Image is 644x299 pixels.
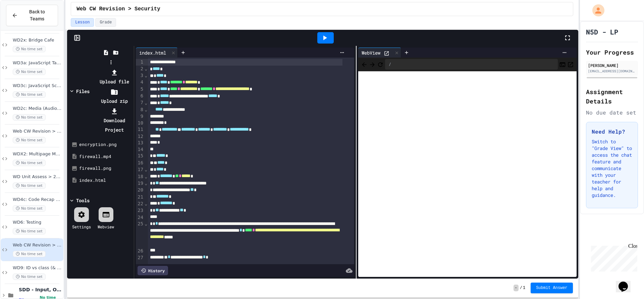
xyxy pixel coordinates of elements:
[136,160,144,166] div: 16
[358,48,401,58] div: WebView
[22,8,52,22] span: Back to Teams
[586,108,638,117] div: No due date set
[531,283,573,293] button: Submit Answer
[13,228,46,234] span: No time set
[144,100,148,105] span: Fold line
[144,66,148,71] span: Fold line
[136,59,144,66] div: 1
[13,182,46,189] span: No time set
[592,128,632,136] h3: Need Help?
[13,60,62,66] span: WD3a: JavaScript Task 1
[6,5,58,26] button: Back to Teams
[13,137,46,143] span: No time set
[136,93,144,99] div: 6
[136,221,144,248] div: 25
[588,62,636,68] div: [PERSON_NAME]
[95,18,116,27] button: Grade
[13,160,46,166] span: No time set
[144,174,148,179] span: Fold line
[514,285,519,291] span: -
[13,91,46,98] span: No time set
[136,146,144,153] div: 14
[144,73,148,78] span: Fold line
[144,180,148,186] span: Fold line
[71,18,94,27] button: Lesson
[136,79,144,86] div: 4
[76,197,90,204] div: Tools
[585,3,606,18] div: My Account
[136,140,144,146] div: 13
[98,224,114,230] div: Webview
[13,106,62,111] span: WD2c: Media (Audio and Video)
[586,27,618,36] h1: N5D - LP
[13,220,62,225] span: WD6: Testing
[79,141,131,148] div: encryption.png
[358,71,577,277] iframe: Web Preview
[136,106,144,113] div: 8
[586,48,638,57] h2: Your Progress
[136,254,144,261] div: 27
[559,60,566,68] button: Console
[144,201,148,206] span: Fold line
[79,177,131,184] div: index.html
[19,287,62,293] span: SDD - Input, Output & Simple calculations
[13,274,46,280] span: No time set
[13,129,62,134] span: Web CW Revision > Environmental Impact
[96,87,132,106] li: Upload zip
[136,49,169,56] div: index.html
[136,166,144,173] div: 17
[13,251,46,257] span: No time set
[616,272,637,292] iframe: chat widget
[592,138,632,199] p: Switch to "Grade View" to access the chat feature and communicate with your teacher for help and ...
[13,46,46,52] span: No time set
[138,266,168,275] div: History
[520,285,522,291] span: /
[136,207,144,214] div: 23
[136,153,144,159] div: 15
[136,180,144,187] div: 19
[523,285,525,291] span: 1
[13,83,62,89] span: WD3c: JavaScript Scholar Example
[136,194,144,201] div: 21
[136,66,144,72] div: 2
[136,113,144,120] div: 9
[136,72,144,79] div: 3
[588,243,637,272] iframe: chat widget
[586,87,638,106] h2: Assignment Details
[13,242,62,248] span: Web CW Revision > Security
[13,197,62,203] span: WD4c: Code Recap > Copyright Designs & Patents Act
[13,69,46,75] span: No time set
[588,69,636,74] div: [EMAIL_ADDRESS][DOMAIN_NAME][PERSON_NAME]
[13,265,62,271] span: WD9: ID vs class (& addressing)
[13,38,62,43] span: WD2x: Bridge Cafe
[136,248,144,254] div: 26
[144,107,148,112] span: Fold line
[136,48,178,58] div: index.html
[136,187,144,194] div: 20
[144,221,148,226] span: Fold line
[13,205,46,212] span: No time set
[136,201,144,207] div: 22
[136,173,144,180] div: 18
[136,126,144,133] div: 11
[358,49,384,56] div: WebView
[79,153,131,160] div: firewall.mp4
[72,224,91,230] div: Settings
[377,60,384,68] button: Refresh
[136,99,144,106] div: 7
[79,165,131,172] div: firewall.png
[76,5,160,13] span: Web CW Revision > Security
[385,59,558,70] div: /
[96,106,132,135] li: Download Project
[136,120,144,127] div: 10
[13,174,62,180] span: WD Unit Assess > 2024/25 SQA Assignment
[536,285,568,291] span: Submit Answer
[76,88,90,95] div: Files
[136,133,144,140] div: 12
[369,60,376,68] span: Forward
[136,214,144,221] div: 24
[567,60,574,68] button: Open in new tab
[96,68,132,86] li: Upload file
[144,167,148,172] span: Fold line
[361,60,368,68] span: Back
